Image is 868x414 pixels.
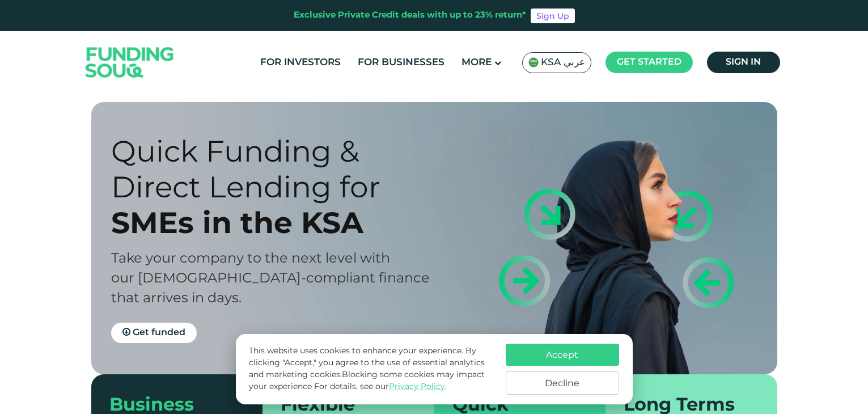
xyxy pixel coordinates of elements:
span: Get started [617,58,681,66]
div: Quick Funding & Direct Lending for [111,133,454,205]
img: Logo [74,34,185,91]
span: More [461,58,492,67]
div: SMEs in the KSA [111,205,454,240]
p: This website uses cookies to enhance your experience. By clicking "Accept," you agree to the use ... [249,345,494,393]
button: Decline [506,371,619,395]
span: Sign in [726,58,761,66]
a: For Investors [257,53,344,72]
a: Privacy Policy [389,383,445,391]
img: SA Flag [528,57,539,67]
span: Get funded [133,328,185,337]
button: Accept [506,344,619,366]
a: Sign Up [531,9,575,23]
span: For details, see our . [314,383,447,391]
span: Take your company to the next level with our [DEMOGRAPHIC_DATA]-compliant finance that arrives in... [111,252,430,305]
a: Get funded [111,323,197,343]
span: Blocking some cookies may impact your experience [249,371,485,391]
span: KSA عربي [541,56,585,69]
a: Sign in [707,52,780,73]
a: For Businesses [355,53,447,72]
div: Exclusive Private Credit deals with up to 23% return* [294,9,526,22]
